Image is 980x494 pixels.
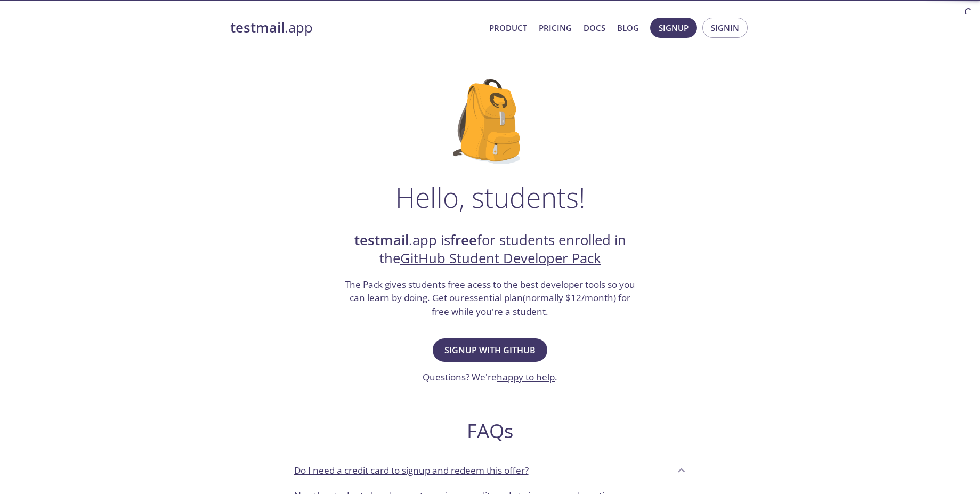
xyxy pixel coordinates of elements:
a: Blog [617,21,639,35]
h3: The Pack gives students free acess to the best developer tools so you can learn by doing. Get our... [344,278,637,319]
span: Signin [711,21,739,35]
button: Signin [702,18,748,38]
button: Signup [650,18,697,38]
span: Signup with GitHub [444,343,536,358]
a: testmail.app [230,19,481,37]
a: GitHub Student Developer Pack [400,249,601,268]
a: essential plan [464,291,523,304]
h3: Questions? We're . [423,370,557,384]
button: Signup with GitHub [433,338,547,362]
h1: Hello, students! [395,181,585,213]
p: Do I need a credit card to signup and redeem this offer? [294,464,529,477]
a: happy to help [497,371,555,383]
a: Product [489,21,527,35]
strong: testmail [230,18,285,37]
a: Docs [584,21,605,35]
span: Signup [659,21,689,35]
strong: testmail [354,231,409,249]
h2: FAQs [286,419,695,443]
img: github-student-backpack.png [453,79,527,164]
strong: free [450,231,477,249]
h2: .app is for students enrolled in the [344,231,637,268]
div: Do I need a credit card to signup and redeem this offer? [286,456,695,484]
a: Pricing [539,21,572,35]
